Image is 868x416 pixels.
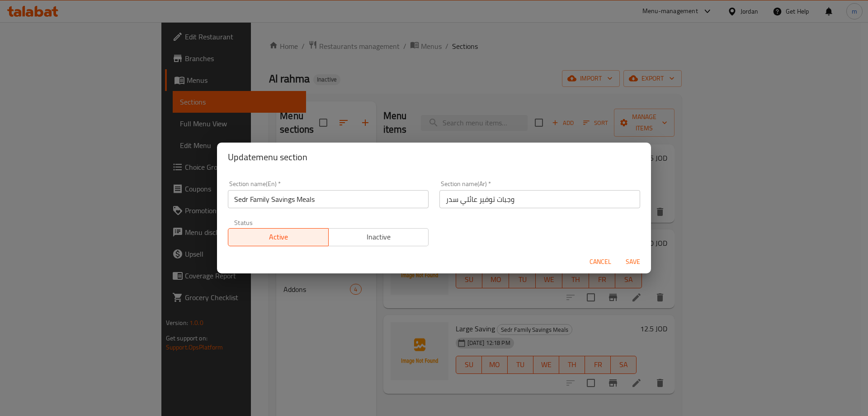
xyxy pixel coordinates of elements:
h2: Update menu section [228,150,640,164]
button: Active [228,228,329,246]
button: Save [618,253,647,270]
span: Inactive [332,230,425,244]
input: Please enter section name(ar) [439,190,640,208]
button: Cancel [586,253,615,270]
span: Active [232,230,325,244]
span: Cancel [590,256,611,268]
span: Save [622,256,644,268]
button: Inactive [328,228,429,246]
input: Please enter section name(en) [228,190,429,208]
